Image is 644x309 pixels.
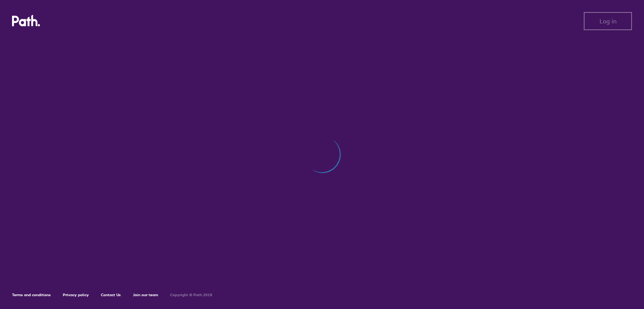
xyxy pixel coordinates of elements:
a: Contact Us [101,292,121,297]
a: Join our team [133,292,158,297]
a: Privacy policy [63,292,89,297]
button: Log in [584,12,632,30]
span: Log in [600,18,617,24]
a: Terms and conditions [12,292,51,297]
h6: Copyright © Path 2018 [170,293,212,297]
